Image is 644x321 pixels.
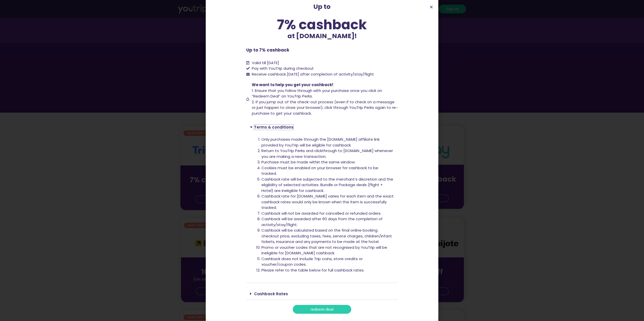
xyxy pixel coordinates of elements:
[261,211,394,216] li: Cashback will not be awarded for cancelled or refunded orders.
[261,228,394,245] li: Cashback will be calculated based on the final online booking checkout price, excluding taxes, fe...
[252,71,374,77] span: Receive cashback [DATE] after completion of activity/stay/flight
[261,148,394,159] li: Return to YouTrip Perks and clickthrough to [DOMAIN_NAME] whenever you are making a new transaction.
[261,137,394,148] li: Only purchases made through the [DOMAIN_NAME] affiliate link provided by YouTrip will be eligible...
[246,133,398,283] div: Terms & conditions
[261,267,394,273] li: Please refer to the table below for full cashback rates.
[261,193,394,211] li: Cashback rate for [DOMAIN_NAME] varies for each item and the exact cashback rates would only be k...
[261,245,394,256] li: Promo or voucher codes that are not recognised by YouTrip will be ineligible for [DOMAIN_NAME] ca...
[310,307,334,311] span: redeem deal
[246,31,398,41] p: at [DOMAIN_NAME]!
[293,305,351,314] a: redeem deal
[246,288,398,300] div: Cashback Rates
[261,165,394,177] li: Cookies must be enabled on your browser for cashback to be tracked.
[252,99,398,116] span: 2. If you jump out of the check-out process (even if to check on a message or just happen to clos...
[429,5,433,9] a: Close
[246,121,398,133] div: Terms & conditions
[254,125,294,130] a: Terms & conditions
[254,291,288,297] a: Cashback Rates
[252,82,333,87] span: We want to help you get your cashback!
[252,60,279,65] span: Valid till [DATE]
[261,177,394,194] li: Cashback rate will be subjected to the merchant’s discretion and the eligibility of selected acti...
[246,2,398,12] p: Up to
[246,47,289,53] b: Up to 7% cashback
[252,88,382,99] span: 1. Ensure that you follow through with your purchase once you click on “Redeem Deal” on YouTrip P...
[246,18,398,31] div: 7% cashback
[251,66,314,71] span: Pay with YouTrip during checkout
[261,256,394,267] li: Cashback does not include Trip coins, store credits or voucher/coupon codes.
[261,159,394,165] li: Purchase must be made within the same window.
[261,216,394,228] li: Cashback will be awarded after 60 days from the completion of activity/stay/flight.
